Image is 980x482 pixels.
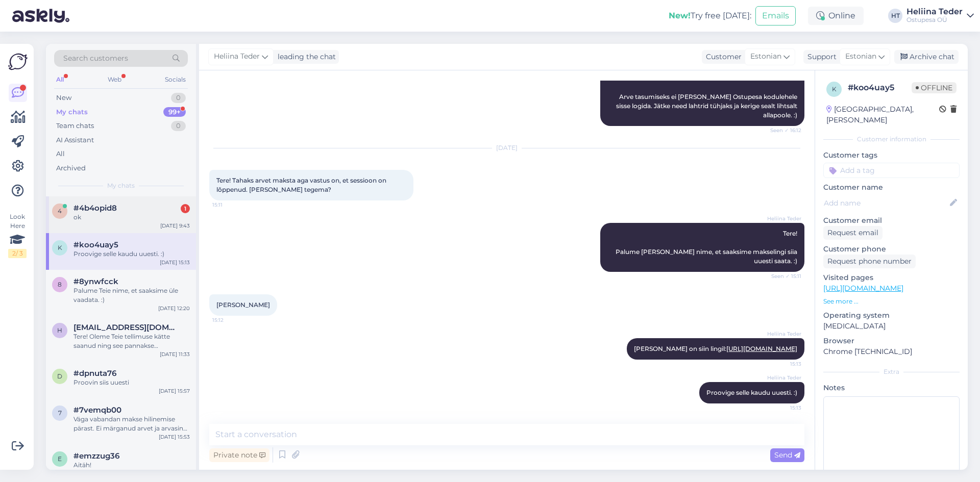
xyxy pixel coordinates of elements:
[181,204,190,213] div: 1
[274,52,336,62] div: leading the chat
[171,93,186,103] div: 0
[73,378,190,387] div: Proovin siis uuesti
[54,73,66,86] div: All
[803,52,837,62] div: Support
[808,7,864,25] div: Online
[774,450,800,460] span: Send
[163,107,186,117] div: 99+
[56,121,94,131] div: Team chats
[823,297,960,306] p: See more ...
[58,207,62,215] span: 4
[160,222,190,230] div: [DATE] 9:43
[56,107,88,117] div: My chats
[171,121,186,131] div: 0
[73,332,190,350] div: Tere! Oleme Teie tellimuse kätte saanud ning see pannakse [PERSON_NAME] [PERSON_NAME] nädala jook...
[8,52,28,71] img: Askly Logo
[823,182,960,193] p: Customer name
[73,451,119,461] span: #emzzug36
[823,255,916,268] div: Request phone number
[106,73,124,86] div: Web
[56,93,71,103] div: New
[57,326,62,334] span: h
[634,345,797,352] span: [PERSON_NAME] on siin lingil:
[212,201,251,209] span: 15:11
[73,249,190,259] div: Proovige selle kaudu uuesti. :)
[845,51,876,62] span: Estonian
[750,51,781,62] span: Estonian
[823,215,960,226] p: Customer email
[894,50,959,64] div: Archive chat
[823,272,960,283] p: Visited pages
[160,259,190,266] div: [DATE] 15:13
[616,74,799,119] span: Tere! Arve tasumiseks ei [PERSON_NAME] Ostupesa kodulehele sisse logida. Jätke need lahtrid tühja...
[823,321,960,332] p: [MEDICAL_DATA]
[216,176,388,193] span: Tere! Tahaks arvet maksta aga vastus on, et sessioon on lõppenud. [PERSON_NAME] tegema?
[73,461,190,470] div: Aitäh!
[107,181,135,190] span: My chats
[763,330,801,338] span: Heliina Teder
[56,135,94,145] div: AI Assistant
[755,6,796,26] button: Emails
[73,286,190,305] div: Palume Teie nime, et saaksime üle vaadata. :)
[823,336,960,346] p: Browser
[216,301,270,309] span: [PERSON_NAME]
[8,249,27,258] div: 2 / 3
[212,316,251,324] span: 15:12
[73,369,116,378] span: #dpnuta76
[888,9,902,23] div: HT
[56,163,86,173] div: Archived
[63,53,128,64] span: Search customers
[73,323,180,332] span: heleni.juht7@gmail.com
[823,150,960,161] p: Customer tags
[823,226,883,240] div: Request email
[763,126,801,134] span: Seen ✓ 16:12
[848,82,912,94] div: # koo4uay5
[209,143,804,153] div: [DATE]
[823,163,960,178] input: Add a tag
[58,409,62,417] span: 7
[912,82,957,93] span: Offline
[669,10,751,22] div: Try free [DATE]:
[58,244,62,251] span: k
[8,212,27,258] div: Look Here
[823,383,960,393] p: Notes
[73,204,117,213] span: #4b4opid8
[702,52,742,62] div: Customer
[73,405,121,415] span: #7vemqb00
[823,310,960,321] p: Operating system
[906,16,963,24] div: Ostupesa OÜ
[73,213,190,222] div: ok
[763,272,801,280] span: Seen ✓ 15:11
[763,360,801,368] span: 15:13
[58,455,62,463] span: e
[160,350,190,358] div: [DATE] 11:33
[726,345,797,352] a: [URL][DOMAIN_NAME]
[73,415,190,433] div: Väga vabandan makse hilinemise pärast. Ei märganud arvet ja arvasin et jäin tellimusest [PERSON_N...
[823,284,903,293] a: [URL][DOMAIN_NAME]
[158,305,190,312] div: [DATE] 12:20
[706,389,797,396] span: Proovige selle kaudu uuesti. :)
[669,11,691,20] b: New!
[73,277,118,286] span: #8ynwfcck
[58,281,62,288] span: 8
[763,374,801,382] span: Heliina Teder
[73,240,118,249] span: #koo4uay5
[56,149,65,159] div: All
[214,51,260,62] span: Heliina Teder
[823,367,960,376] div: Extra
[823,346,960,357] p: Chrome [TECHNICAL_ID]
[826,104,939,125] div: [GEOGRAPHIC_DATA], [PERSON_NAME]
[159,433,190,441] div: [DATE] 15:53
[209,448,269,462] div: Private note
[823,244,960,255] p: Customer phone
[906,8,963,16] div: Heliina Teder
[763,404,801,412] span: 15:13
[159,387,190,395] div: [DATE] 15:57
[763,215,801,222] span: Heliina Teder
[832,85,837,93] span: k
[823,135,960,144] div: Customer information
[906,8,974,24] a: Heliina TederOstupesa OÜ
[57,372,62,380] span: d
[163,73,188,86] div: Socials
[824,197,948,209] input: Add name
